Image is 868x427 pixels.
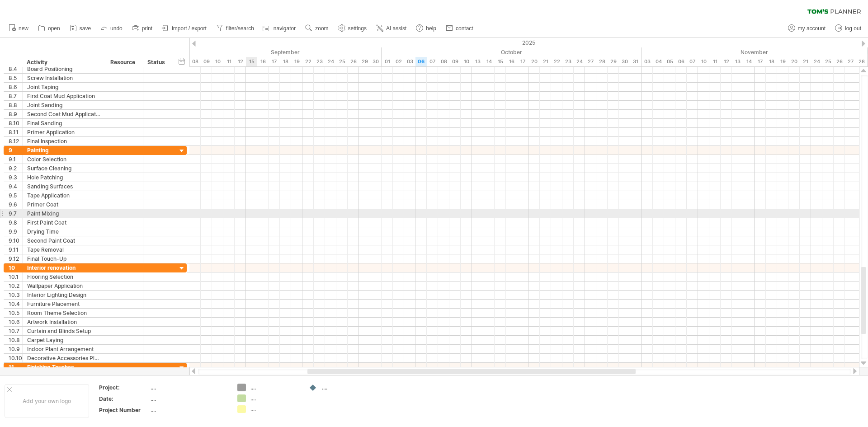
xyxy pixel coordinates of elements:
div: .... [250,384,300,391]
div: 8.7 [9,92,22,100]
div: 10.5 [9,309,22,317]
div: .... [322,384,371,391]
div: Primer Coat [27,200,101,209]
span: AI assist [386,25,406,32]
div: Primer Application [27,128,101,136]
div: 11 [9,363,22,371]
div: .... [151,384,226,391]
a: navigator [261,23,298,34]
div: .... [151,395,226,403]
div: Surface Cleaning [27,164,101,173]
div: First Paint Coat [27,218,101,227]
div: Thursday, 18 September 2025 [280,57,291,66]
div: Wallpaper Application [27,282,101,290]
div: 9.6 [9,200,22,209]
div: .... [151,406,226,414]
div: Monday, 6 October 2025 [415,57,427,66]
div: Thursday, 2 October 2025 [393,57,404,66]
div: Tuesday, 16 September 2025 [257,57,269,66]
div: Color Selection [27,155,101,164]
div: Paint Mixing [27,209,101,218]
a: settings [336,23,369,34]
div: 8.8 [9,101,22,109]
div: Tuesday, 7 October 2025 [427,57,438,66]
a: import / export [160,23,209,34]
a: log out [833,23,864,34]
div: Date: [99,395,149,403]
a: contact [443,23,476,34]
div: 10.8 [9,336,22,344]
div: 10 [9,263,22,272]
span: help [426,25,436,32]
div: Thursday, 11 September 2025 [223,57,235,66]
div: Drying Time [27,227,101,236]
div: 8.9 [9,110,22,118]
div: 9.8 [9,218,22,227]
div: 8.6 [9,83,22,91]
div: Tape Removal [27,245,101,254]
div: Furniture Placement [27,300,101,308]
a: zoom [303,23,331,34]
div: Monday, 22 September 2025 [302,57,314,66]
div: Friday, 12 September 2025 [235,57,246,66]
div: Thursday, 16 October 2025 [506,57,517,66]
a: save [67,23,94,34]
a: undo [98,23,125,34]
div: 10.10 [9,354,22,362]
div: Friday, 10 October 2025 [461,57,472,66]
div: 10.9 [9,345,22,353]
div: Monday, 3 November 2025 [642,57,653,66]
div: 8.5 [9,74,22,82]
a: new [6,23,31,34]
div: Tuesday, 9 September 2025 [201,57,212,66]
div: Project Number [99,406,149,414]
div: Finishing Touches [27,363,101,371]
a: AI assist [374,23,409,34]
div: Friday, 31 October 2025 [630,57,642,66]
div: Monday, 10 November 2025 [698,57,709,66]
div: Wednesday, 19 November 2025 [777,57,788,66]
div: 9.10 [9,236,22,245]
div: Status [147,58,167,67]
div: Monday, 27 October 2025 [585,57,596,66]
span: import / export [172,25,207,32]
div: Friday, 3 October 2025 [404,57,415,66]
a: filter/search [214,23,257,34]
div: September 2025 [133,47,382,57]
a: open [36,23,63,34]
span: log out [845,25,861,32]
div: Curtain and Blinds Setup [27,327,101,335]
div: Wednesday, 15 October 2025 [495,57,506,66]
div: Thursday, 25 September 2025 [336,57,348,66]
div: 10.7 [9,327,22,335]
span: contact [456,25,473,32]
div: Monday, 17 November 2025 [755,57,766,66]
div: Thursday, 13 November 2025 [732,57,743,66]
span: open [48,25,60,32]
div: Activity [27,58,101,67]
div: Monday, 13 October 2025 [472,57,483,66]
div: Painting [27,146,101,155]
div: 9 [9,146,22,155]
div: Tuesday, 23 September 2025 [314,57,325,66]
div: Hole Patching [27,173,101,182]
div: 9.3 [9,173,22,182]
div: Friday, 26 September 2025 [348,57,359,66]
a: help [414,23,439,34]
div: Final Sanding [27,119,101,127]
div: Joint Sanding [27,101,101,109]
div: Add your own logo [5,384,89,418]
div: Project: [99,384,149,391]
span: my account [798,25,826,32]
div: Wednesday, 5 November 2025 [664,57,675,66]
div: 8.12 [9,137,22,145]
div: Second Coat Mud Application [27,110,101,118]
div: Wednesday, 26 November 2025 [834,57,845,66]
div: Board Positioning [27,65,101,73]
div: Flooring Selection [27,272,101,281]
div: Thursday, 30 October 2025 [619,57,630,66]
div: Interior Lighting Design [27,291,101,299]
div: Tuesday, 4 November 2025 [653,57,664,66]
div: 9.9 [9,227,22,236]
span: zoom [315,25,328,32]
